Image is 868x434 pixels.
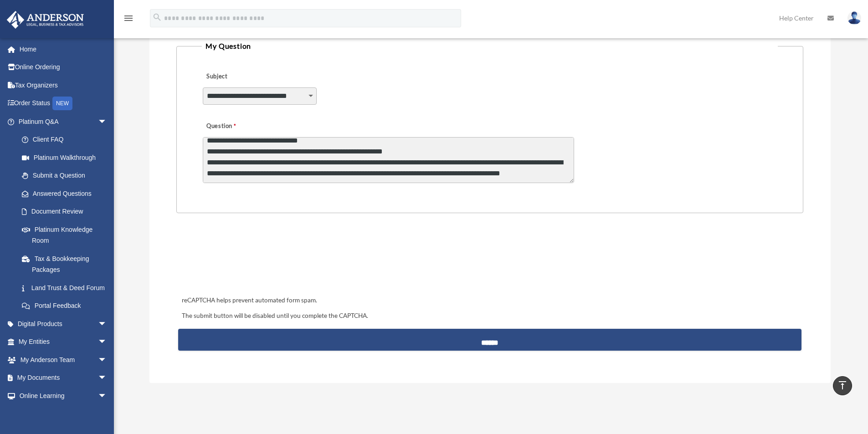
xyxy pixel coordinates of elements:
[123,16,134,24] a: menu
[152,12,162,22] i: search
[6,351,121,369] a: My Anderson Teamarrow_drop_down
[52,97,72,110] div: NEW
[98,315,116,333] span: arrow_drop_down
[6,76,121,94] a: Tax Organizers
[13,220,121,250] a: Platinum Knowledge Room
[178,311,801,322] div: The submit button will be disabled until you complete the CAPTCHA.
[13,297,121,315] a: Portal Feedback
[98,387,116,405] span: arrow_drop_down
[123,13,134,24] i: menu
[98,333,116,352] span: arrow_drop_down
[837,380,848,391] i: vertical_align_top
[13,203,121,221] a: Document Review
[13,167,116,185] a: Submit a Question
[6,94,121,113] a: Order StatusNEW
[203,120,273,133] label: Question
[6,58,121,77] a: Online Ordering
[833,376,852,395] a: vertical_align_top
[98,369,116,388] span: arrow_drop_down
[98,351,116,369] span: arrow_drop_down
[13,184,121,203] a: Answered Questions
[6,387,121,405] a: Online Learningarrow_drop_down
[203,71,289,83] label: Subject
[4,11,87,29] img: Anderson Advisors Platinum Portal
[6,40,121,58] a: Home
[179,241,318,277] iframe: reCAPTCHA
[6,369,121,387] a: My Documentsarrow_drop_down
[13,131,121,149] a: Client FAQ
[178,295,801,306] div: reCAPTCHA helps prevent automated form spam.
[98,112,116,131] span: arrow_drop_down
[13,250,121,279] a: Tax & Bookkeeping Packages
[13,148,121,167] a: Platinum Walkthrough
[6,315,121,333] a: Digital Productsarrow_drop_down
[202,40,777,52] legend: My Question
[6,112,121,131] a: Platinum Q&Aarrow_drop_down
[13,279,121,297] a: Land Trust & Deed Forum
[847,11,861,25] img: User Pic
[6,333,121,351] a: My Entitiesarrow_drop_down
